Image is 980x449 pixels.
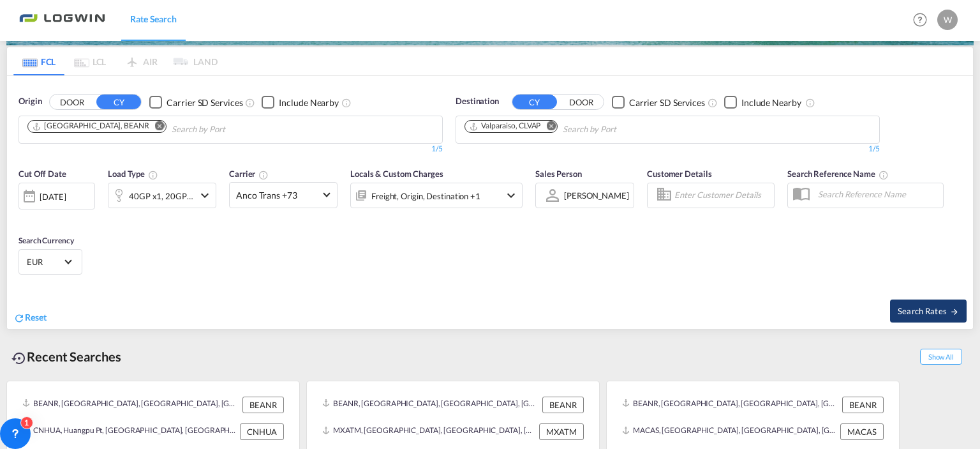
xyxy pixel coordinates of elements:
[350,183,523,208] div: Freight Origin Destination Factory Stuffingicon-chevron-down
[236,189,319,202] span: Anco Trans +73
[96,95,141,109] button: CY
[25,312,47,323] span: Reset
[258,170,269,180] md-icon: The selected Trucker/Carrierwill be displayed in the rate results If the rates are from another f...
[262,95,339,109] md-checkbox: Checkbox No Ink
[937,10,958,30] div: W
[708,98,718,108] md-icon: Unchecked: Search for CY (Container Yard) services for all selected carriers.Checked : Search for...
[920,349,962,365] span: Show All
[129,187,194,205] div: 40GP x1 20GP x1
[50,95,94,110] button: DOOR
[147,121,166,133] button: Remove
[612,95,705,109] md-checkbox: Checkbox No Ink
[108,183,216,208] div: 40GP x1 20GP x1icon-chevron-down
[622,397,839,413] div: BEANR, Antwerp, Belgium, Western Europe, Europe
[950,307,959,316] md-icon: icon-arrow-right
[322,397,539,413] div: BEANR, Antwerp, Belgium, Western Europe, Europe
[19,144,443,155] div: 1/5
[629,96,705,109] div: Carrier SD Services
[167,96,242,109] div: Carrier SD Services
[535,169,582,179] span: Sales Person
[197,188,212,203] md-icon: icon-chevron-down
[909,9,931,31] span: Help
[542,397,584,413] div: BEANR
[322,423,536,440] div: MXATM, Altamira, Mexico, Mexico & Central America, Americas
[19,183,95,209] div: [DATE]
[27,256,63,268] span: EUR
[22,423,237,440] div: CNHUA, Huangpu Pt, China, Greater China & Far East Asia, Asia Pacific
[32,121,149,132] div: Antwerp, BEANR
[32,121,152,132] div: Press delete to remove this chip.
[890,300,967,323] button: Search Ratesicon-arrow-right
[879,170,889,180] md-icon: Your search will be saved by the below given name
[11,351,27,366] md-icon: icon-backup-restore
[19,95,41,108] span: Origin
[456,95,499,108] span: Destination
[842,397,884,413] div: BEANR
[279,96,339,109] div: Include Nearby
[812,185,943,204] input: Search Reference Name
[350,169,443,179] span: Locals & Custom Charges
[22,397,239,413] div: BEANR, Antwerp, Belgium, Western Europe, Europe
[563,186,630,204] md-select: Sales Person: Wendy Bourrée
[787,169,889,179] span: Search Reference Name
[741,96,801,109] div: Include Nearby
[6,342,126,371] div: Recent Searches
[724,95,801,109] md-checkbox: Checkbox No Ink
[559,95,604,110] button: DOOR
[130,13,177,24] span: Rate Search
[538,121,557,133] button: Remove
[240,423,284,440] div: CNHUA
[13,47,64,75] md-tab-item: FCL
[909,9,937,32] div: Help
[40,191,66,202] div: [DATE]
[898,306,959,316] span: Search Rates
[512,95,557,109] button: CY
[148,170,158,180] md-icon: icon-information-outline
[19,169,66,179] span: Cut Off Date
[371,187,480,205] div: Freight Origin Destination Factory Stuffing
[463,116,689,140] md-chips-wrap: Chips container. Use arrow keys to select chips.
[341,98,352,108] md-icon: Unchecked: Ignores neighbouring ports when fetching rates.Checked : Includes neighbouring ports w...
[647,169,711,179] span: Customer Details
[674,186,770,205] input: Enter Customer Details
[7,76,973,328] div: OriginDOOR CY Checkbox No InkUnchecked: Search for CY (Container Yard) services for all selected ...
[242,397,284,413] div: BEANR
[563,119,684,140] input: Chips input.
[539,423,584,440] div: MXATM
[564,190,629,201] div: [PERSON_NAME]
[245,98,255,108] md-icon: Unchecked: Search for CY (Container Yard) services for all selected carriers.Checked : Search for...
[469,121,540,132] div: Valparaiso, CLVAP
[229,169,269,179] span: Carrier
[19,208,28,225] md-datepicker: Select
[19,6,105,34] img: bc73a0e0d8c111efacd525e4c8ad7d32.png
[456,144,880,155] div: 1/5
[26,116,298,140] md-chips-wrap: Chips container. Use arrow keys to select chips.
[13,311,47,325] div: icon-refreshReset
[503,188,519,203] md-icon: icon-chevron-down
[840,423,884,440] div: MACAS
[108,169,158,179] span: Load Type
[26,252,75,271] md-select: Select Currency: € EUREuro
[149,95,242,109] md-checkbox: Checkbox No Ink
[13,47,218,75] md-pagination-wrapper: Use the left and right arrow keys to navigate between tabs
[469,121,543,132] div: Press delete to remove this chip.
[19,236,74,245] span: Search Currency
[13,312,25,324] md-icon: icon-refresh
[172,119,293,140] input: Chips input.
[805,98,815,108] md-icon: Unchecked: Ignores neighbouring ports when fetching rates.Checked : Includes neighbouring ports w...
[622,423,837,440] div: MACAS, Casablanca, Morocco, Northern Africa, Africa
